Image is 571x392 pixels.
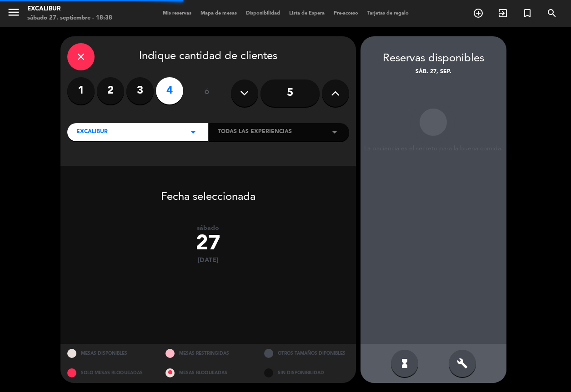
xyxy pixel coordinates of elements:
[7,5,20,19] i: menu
[361,50,506,68] div: Reservas disponibles
[473,8,484,19] i: add_circle_outline
[159,344,257,363] div: MESAS RESTRINGIDAS
[363,11,413,16] span: Tarjetas de regalo
[497,8,508,19] i: exit_to_app
[285,11,329,16] span: Lista de Espera
[361,145,506,153] div: La paciencia es el secreto para la buena comida.
[522,8,533,19] i: turned_in_not
[257,363,356,383] div: SIN DISPONIBILIDAD
[60,177,356,206] div: Fecha seleccionada
[158,11,196,16] span: Mis reservas
[67,77,95,104] label: 1
[457,358,468,369] i: build
[329,11,363,16] span: Pre-acceso
[60,224,356,232] div: sábado
[159,363,257,383] div: MESAS BLOQUEADAS
[196,11,241,16] span: Mapa de mesas
[329,127,340,138] i: arrow_drop_down
[126,77,154,104] label: 3
[188,127,199,138] i: arrow_drop_down
[97,77,124,104] label: 2
[241,11,285,16] span: Disponibilidad
[7,5,20,22] button: menu
[67,43,349,70] div: Indique cantidad de clientes
[399,358,410,369] i: hourglass_full
[218,128,292,137] span: Todas las experiencias
[257,344,356,363] div: OTROS TAMAÑOS DIPONIBLES
[546,8,557,19] i: search
[60,363,159,383] div: SOLO MESAS BLOQUEADAS
[156,77,183,104] label: 4
[27,5,112,14] div: Excalibur
[60,344,159,363] div: MESAS DISPONIBLES
[27,14,112,23] div: sábado 27. septiembre - 18:38
[76,128,108,137] span: Excalibur
[60,257,356,264] div: [DATE]
[192,77,222,109] div: ó
[361,68,506,77] div: sáb. 27, sep.
[60,232,356,257] div: 27
[75,51,86,62] i: close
